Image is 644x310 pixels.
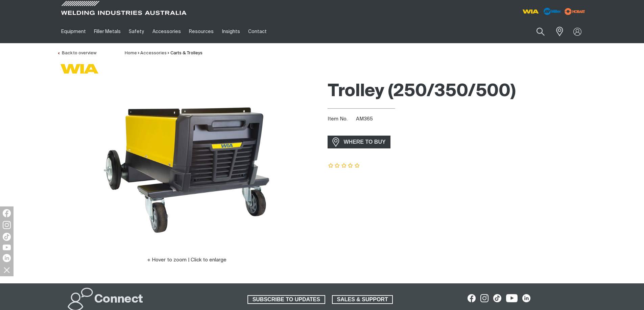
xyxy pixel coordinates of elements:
span: AM365 [356,116,373,121]
img: YouTube [3,245,11,250]
a: Filler Metals [90,20,125,43]
button: Search products [529,24,552,39]
img: hide socials [1,264,13,276]
img: TikTok [3,233,11,241]
nav: Breadcrumb [125,50,202,57]
a: Accessories [140,51,167,55]
a: Home [125,51,137,55]
a: Safety [125,20,148,43]
a: Back to overview of Carts & Trolleys [57,51,96,55]
a: Contact [244,20,271,43]
a: Resources [185,20,218,43]
img: LinkedIn [3,254,11,262]
img: Trolley (250/350/500) [102,77,271,246]
span: SUBSCRIBE TO UPDATES [248,295,325,304]
span: SALES & SUPPORT [333,295,392,304]
span: Rating: {0} [328,164,361,168]
input: Product name or item number... [520,24,552,39]
a: Insights [218,20,244,43]
img: Instagram [3,221,11,229]
span: Item No. [328,115,355,123]
img: Facebook [3,209,11,217]
img: miller [563,6,587,17]
span: WHERE TO BUY [339,137,390,147]
h1: Trolley (250/350/500) [328,81,587,103]
nav: Main [57,20,455,43]
a: SALES & SUPPORT [332,295,393,304]
a: SUBSCRIBE TO UPDATES [247,295,325,304]
button: Hover to zoom | Click to enlarge [143,256,231,264]
h2: Connect [94,292,143,307]
a: Accessories [148,20,185,43]
a: Equipment [57,20,90,43]
a: WHERE TO BUY [328,136,391,148]
a: Carts & Trolleys [170,51,202,55]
